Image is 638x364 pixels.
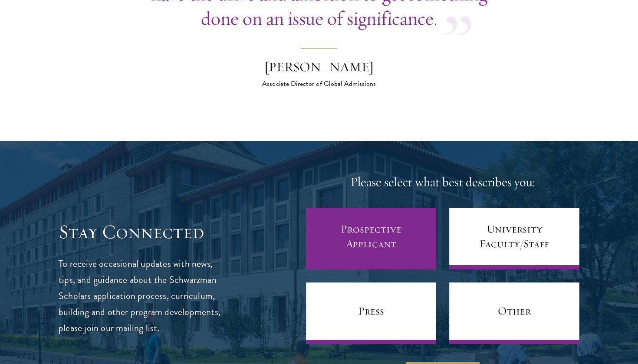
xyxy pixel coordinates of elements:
[449,208,579,269] a: University Faculty/Staff
[243,59,395,76] div: [PERSON_NAME]
[243,79,395,89] div: Associate Director of Global Admissions
[59,256,221,336] p: To receive occasional updates with news, tips, and guidance about the Schwarzman Scholars applica...
[449,282,579,344] a: Other
[59,220,221,244] h3: Stay Connected
[306,174,579,191] h4: Please select what best describes you:
[306,282,436,344] a: Press
[306,208,436,269] a: Prospective Applicant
